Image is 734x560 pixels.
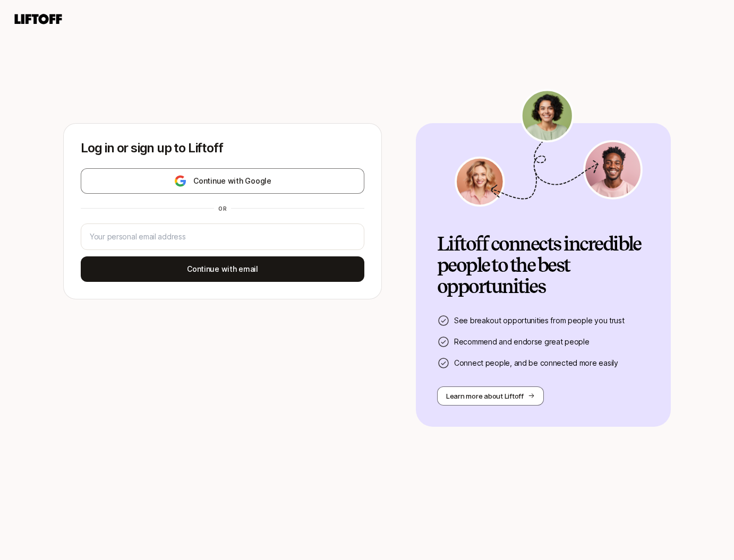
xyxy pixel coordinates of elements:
p: Connect people, and be connected more easily [454,357,618,369]
div: or [214,204,231,213]
button: Continue with email [81,256,364,282]
button: Continue with Google [81,168,364,194]
img: google-logo [174,175,187,187]
input: Your personal email address [90,230,355,243]
p: Recommend and endorse great people [454,335,589,348]
button: Learn more about Liftoff [437,386,544,406]
p: Log in or sign up to Liftoff [81,141,364,156]
img: signup-banner [453,89,644,207]
p: See breakout opportunities from people you trust [454,314,625,327]
h2: Liftoff connects incredible people to the best opportunities [437,234,650,297]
